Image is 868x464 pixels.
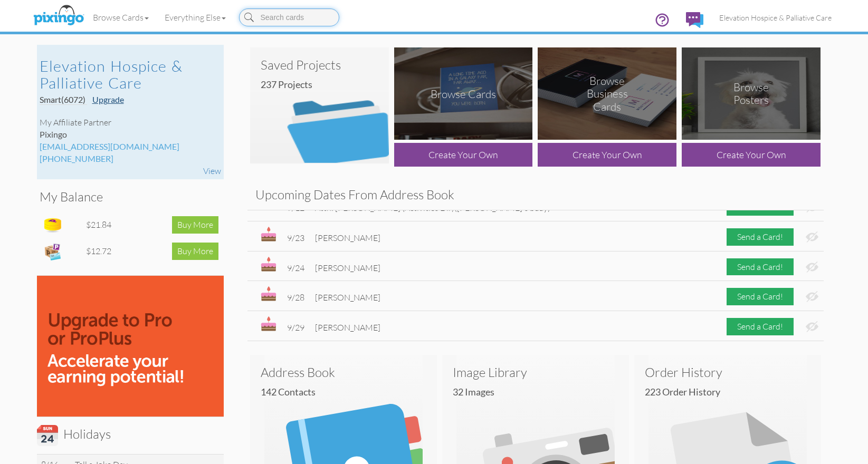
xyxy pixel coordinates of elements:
div: Send a Card! [727,288,794,305]
h3: Order History [645,365,810,379]
h4: 142 Contacts [261,387,434,398]
h4: 223 Order History [645,387,818,398]
h4: 32 images [453,387,626,398]
img: calendar.svg [37,425,58,446]
a: Smart(6072) [40,94,87,105]
div: 9/23 [287,232,304,244]
span: (6072) [61,94,85,104]
td: $12.72 [83,238,135,265]
img: bday.svg [261,227,276,241]
span: Smart [40,94,85,104]
img: bday.svg [261,286,276,301]
div: Send a Card! [727,258,794,276]
h3: Upcoming Dates From Address Book [255,188,816,201]
h3: Saved Projects [261,58,378,72]
img: eye-ban.svg [806,262,818,273]
img: saved-projects2.png [250,47,389,163]
span: [PERSON_NAME] [315,322,380,333]
span: Elevation Hospice & Palliative Care [719,13,832,22]
img: eye-ban.svg [806,321,818,332]
h4: 237 Projects [261,80,386,90]
div: Send a Card! [727,318,794,335]
a: Elevation Hospice & Palliative Care [711,4,840,31]
img: expense-icon.png [42,241,63,262]
span: Attn: [PERSON_NAME] (Activities Dir) [315,202,550,213]
div: Browse Business Cards [573,74,642,113]
img: browse-posters.png [682,47,821,140]
div: [PHONE_NUMBER] [40,153,221,165]
a: Elevation Hospice & Palliative Care [40,58,221,91]
img: browse-business-cards.png [538,47,676,140]
input: Search cards [239,8,339,26]
div: [EMAIL_ADDRESS][DOMAIN_NAME] [40,141,221,153]
span: [PERSON_NAME] [315,233,380,243]
div: Pixingo [40,129,221,141]
div: Browse Posters [717,81,786,107]
h3: Address Book [261,365,426,379]
h2: Elevation Hospice & Palliative Care [40,58,211,91]
a: Browse Cards [85,4,157,31]
a: View [203,166,221,176]
img: points-icon.png [42,215,63,236]
div: 9/29 [287,322,304,334]
span: [PERSON_NAME] [315,263,380,273]
img: bday.svg [261,257,276,272]
div: My Affiliate Partner [40,117,221,129]
img: eye-ban.svg [806,231,818,243]
div: 9/24 [287,262,304,274]
a: Everything Else [157,4,234,31]
div: Buy More [172,243,218,260]
img: comments.svg [686,12,703,28]
div: Create Your Own [682,143,821,167]
h3: Holidays [37,425,216,446]
img: pixingo logo [31,3,87,29]
h3: My Balance [40,190,213,204]
div: Send a Card! [727,228,794,246]
a: Upgrade [92,94,124,104]
h3: Image Library [453,365,618,379]
img: upgrade_pro_1-100.jpg [37,276,224,417]
div: Browse Cards [431,87,496,100]
div: Buy More [172,216,218,234]
td: $21.84 [83,212,135,238]
img: eye-ban.svg [806,291,818,302]
img: browse-cards.png [394,47,533,140]
span: [PERSON_NAME] [315,292,380,303]
div: 9/28 [287,292,304,304]
img: bday.svg [261,316,276,331]
div: Create Your Own [538,143,676,167]
div: Create Your Own [394,143,533,167]
span: ([PERSON_NAME]'s bday) [454,202,550,213]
